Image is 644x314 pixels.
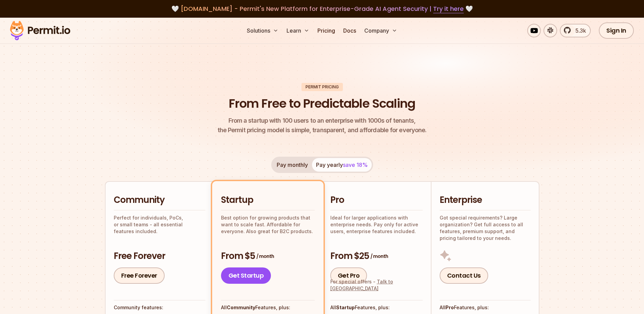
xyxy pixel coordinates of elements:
h4: Community features: [114,304,205,311]
strong: Startup [336,304,355,310]
span: [DOMAIN_NAME] - Permit's New Platform for Enterprise-Grade AI Agent Security | [181,4,464,13]
a: Get Pro [330,267,367,284]
button: Pay monthly [273,158,312,172]
a: Docs [341,24,359,37]
a: Sign In [599,22,634,39]
h4: All Features, plus: [440,304,531,311]
p: Perfect for individuals, PoCs, or small teams - all essential features included. [114,214,205,235]
h2: Pro [330,194,423,206]
a: Free Forever [114,267,165,284]
button: Company [362,24,400,37]
p: Ideal for larger applications with enterprise needs. Pay only for active users, enterprise featur... [330,214,423,235]
h1: From Free to Predictable Scaling [229,95,415,112]
div: 🤍 🤍 [16,4,628,14]
p: Got special requirements? Large organization? Get full access to all features, premium support, a... [440,214,531,242]
h2: Enterprise [440,194,531,206]
button: Solutions [244,24,281,37]
span: 5.3k [571,27,586,35]
a: Pricing [315,24,338,37]
button: Learn [284,24,312,37]
a: Try it here [433,4,464,13]
h4: All Features, plus: [330,304,423,311]
span: / month [370,253,388,260]
p: the Permit pricing model is simple, transparent, and affordable for everyone. [218,116,427,135]
div: For special offers - [330,278,423,292]
h4: All Features, plus: [221,304,315,311]
span: From a startup with 100 users to an enterprise with 1000s of tenants, [218,116,427,125]
p: Best option for growing products that want to scale fast. Affordable for everyone. Also great for... [221,214,315,235]
h3: From $25 [330,250,423,262]
a: 5.3k [560,24,591,37]
h2: Startup [221,194,315,206]
span: / month [256,253,274,260]
h3: From $5 [221,250,315,262]
h2: Community [114,194,205,206]
h3: Free Forever [114,250,205,262]
strong: Community [227,304,255,310]
strong: Pro [445,304,454,310]
a: Get Startup [221,267,271,284]
img: Permit logo [7,19,73,42]
div: Permit Pricing [301,83,343,91]
a: Contact Us [440,267,488,284]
